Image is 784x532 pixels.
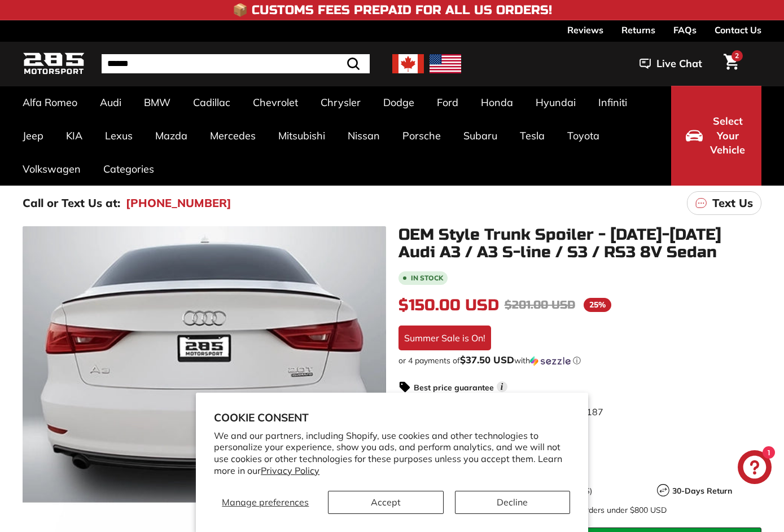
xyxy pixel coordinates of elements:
button: Accept [328,491,443,514]
a: Alfa Romeo [11,86,89,119]
img: Logo_285_Motorsport_areodynamics_components [23,51,85,77]
span: 2 [735,51,739,60]
a: Toyota [556,119,611,152]
b: In stock [411,275,443,282]
inbox-online-store-chat: Shopify online store chat [734,450,775,487]
a: Privacy Policy [261,465,319,476]
span: $201.00 USD [505,298,575,312]
a: Mitsubishi [267,119,336,152]
a: Porsche [391,119,452,152]
p: Call or Text Us at: [23,195,120,212]
div: Summer Sale is On! [398,326,491,350]
span: i [497,381,507,392]
a: Returns [621,20,655,39]
a: Hyundai [524,86,587,119]
span: Select Your Vehicle [708,114,747,157]
button: Decline [455,491,570,514]
a: Dodge [372,86,426,119]
a: Audi [89,86,133,119]
a: Honda [470,86,524,119]
span: Live Chat [656,56,702,71]
h1: OEM Style Trunk Spoiler - [DATE]-[DATE] Audi A3 / A3 S-line / S3 / RS3 8V Sedan [398,226,762,261]
div: or 4 payments of$37.50 USDwithSezzle Click to learn more about Sezzle [398,355,762,366]
img: Sezzle [530,356,571,366]
a: Lexus [94,119,144,152]
a: Volkswagen [11,152,92,186]
a: Infiniti [587,86,638,119]
button: Live Chat [625,50,717,78]
p: Text Us [712,195,753,212]
a: KIA [55,119,94,152]
a: Cadillac [182,86,242,119]
a: Reviews [567,20,603,39]
a: Tesla [509,119,556,152]
a: Chevrolet [242,86,309,119]
a: Chrysler [309,86,372,119]
a: BMW [133,86,182,119]
h4: 📦 Customs Fees Prepaid for All US Orders! [233,3,552,17]
a: Mazda [144,119,199,152]
a: FAQs [673,20,697,39]
button: Manage preferences [214,491,317,514]
div: or 4 payments of with [398,355,762,366]
a: Ford [426,86,470,119]
p: We and our partners, including Shopify, use cookies and other technologies to personalize your ex... [214,430,570,477]
a: Cart [717,45,746,83]
h2: Cookie consent [214,411,570,424]
a: Jeep [11,119,55,152]
button: Select Your Vehicle [671,86,761,186]
a: Text Us [687,191,761,215]
a: Subaru [452,119,509,152]
a: [PHONE_NUMBER] [126,195,231,212]
strong: Best price guarantee [414,382,494,393]
span: $37.50 USD [460,354,514,366]
a: Contact Us [715,20,761,39]
a: Categories [92,152,165,186]
strong: 30-Days Return [672,486,732,496]
a: Nissan [336,119,391,152]
span: 25% [584,298,611,312]
input: Search [102,54,370,73]
span: Manage preferences [222,496,309,508]
a: Mercedes [199,119,267,152]
span: $150.00 USD [398,296,499,315]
